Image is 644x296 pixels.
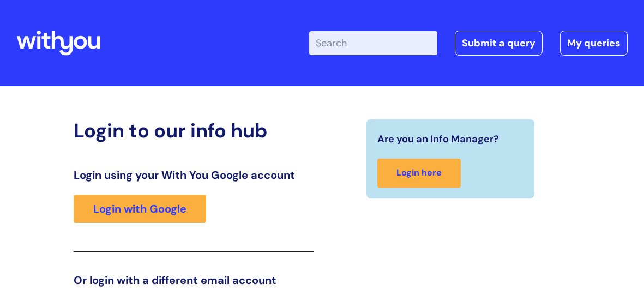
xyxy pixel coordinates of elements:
[74,274,314,287] h3: Or login with a different email account
[377,159,461,188] a: Login here
[377,130,499,148] span: Are you an Info Manager?
[74,119,314,142] h2: Login to our info hub
[74,168,314,182] h3: Login using your With You Google account
[560,31,628,56] a: My queries
[74,195,206,223] a: Login with Google
[309,31,437,55] input: Search
[455,31,543,56] a: Submit a query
